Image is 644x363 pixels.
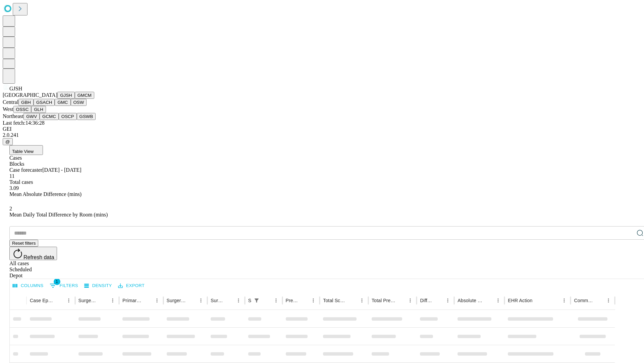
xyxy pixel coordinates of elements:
button: OSCP [59,113,77,120]
button: Menu [559,296,569,305]
span: Table View [12,149,34,154]
button: Sort [299,296,309,305]
span: West [3,106,13,112]
button: Select columns [11,281,45,291]
button: Sort [533,296,542,305]
button: Sort [484,296,493,305]
button: OSW [71,99,87,106]
button: Density [83,281,114,291]
span: Mean Absolute Difference (mins) [9,191,82,197]
button: GJSH [57,92,75,99]
button: Menu [443,296,452,305]
div: Difference [420,298,433,303]
div: Primary Service [122,298,142,303]
span: [GEOGRAPHIC_DATA] [3,92,57,98]
button: Sort [434,296,443,305]
span: 1 [54,278,60,285]
span: Reset filters [12,241,36,246]
div: EHR Action [508,298,532,303]
div: Comments [574,298,593,303]
button: Menu [152,296,162,305]
button: Sort [143,296,152,305]
span: Mean Daily Total Difference by Room (mins) [9,212,108,217]
button: Menu [234,296,243,305]
span: @ [5,139,10,144]
div: Case Epic Id [30,298,54,303]
span: Case forecaster [9,167,42,173]
button: @ [3,138,13,145]
button: Menu [604,296,613,305]
span: Total cases [9,179,33,185]
span: 2 [9,206,12,211]
button: Menu [406,296,415,305]
button: Menu [493,296,503,305]
button: GMC [55,99,70,106]
button: Menu [309,296,318,305]
button: OSSC [13,106,32,113]
button: Sort [99,296,108,305]
button: Menu [271,296,281,305]
span: 3.09 [9,185,19,191]
button: Table View [9,145,43,155]
span: GJSH [9,86,22,91]
button: Sort [396,296,406,305]
button: Menu [108,296,117,305]
button: Menu [357,296,367,305]
button: Sort [187,296,196,305]
button: Sort [594,296,604,305]
button: Refresh data [9,247,57,260]
div: Predicted In Room Duration [286,298,299,303]
span: [DATE] - [DATE] [42,167,81,173]
button: Reset filters [9,240,38,247]
span: Last fetch: 14:36:28 [3,120,45,126]
button: GMCM [75,92,94,99]
button: Sort [55,296,64,305]
div: GEI [3,126,641,132]
button: GCMC [40,113,59,120]
button: Show filters [252,296,261,305]
div: Total Scheduled Duration [323,298,347,303]
div: Absolute Difference [458,298,483,303]
button: Sort [262,296,271,305]
div: Scheduled In Room Duration [248,298,251,303]
div: Surgeon Name [78,298,98,303]
span: Northeast [3,113,23,119]
button: GSACH [34,99,55,106]
button: Sort [224,296,234,305]
button: Export [116,281,146,291]
button: GSWB [77,113,96,120]
button: Menu [196,296,206,305]
button: GBH [18,99,34,106]
span: Central [3,99,18,105]
button: GWV [23,113,40,120]
div: 1 active filter [252,296,261,305]
span: 11 [9,173,14,179]
div: Surgery Name [167,298,186,303]
div: Surgery Date [211,298,224,303]
div: Total Predicted Duration [372,298,396,303]
button: GLH [31,106,46,113]
span: Refresh data [23,254,54,260]
button: Show filters [48,280,80,291]
button: Menu [64,296,73,305]
div: 2.0.241 [3,132,641,138]
button: Sort [348,296,357,305]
